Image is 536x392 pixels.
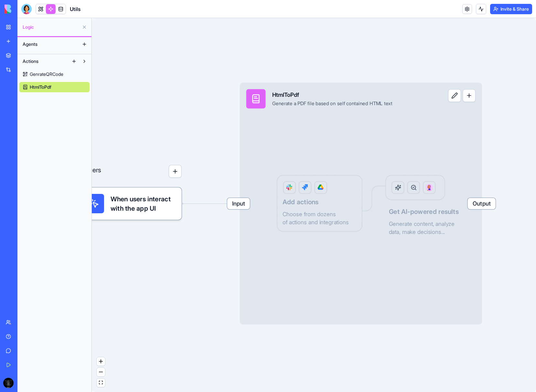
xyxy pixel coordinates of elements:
[240,83,482,324] div: InputHtmlToPdfGenerate a PDF file based on self contained HTML textOutputLogicAdd actionsChoose f...
[23,41,38,47] span: Agents
[468,198,496,209] span: Output
[19,56,69,66] button: Actions
[97,357,105,366] button: zoom in
[19,82,90,92] a: HtmlToPdf
[78,139,182,220] div: Triggers
[78,165,101,178] p: Triggers
[19,39,79,49] button: Agents
[23,24,79,30] span: Logic
[3,378,14,388] img: ACg8ocKiNczhQaYVkSiXN_-a0humT6CFQ-VouzFB6NRWWtfN_GYD_4c=s96-c
[97,378,105,387] button: fit view
[5,5,45,14] img: logo
[70,5,80,13] span: Utils
[30,84,51,90] span: HtmlToPdf
[78,187,182,220] div: When users interact with the app UI
[23,58,38,65] span: Actions
[111,194,175,213] span: When users interact with the app UI
[30,71,63,77] span: GenrateQRCode
[490,4,532,14] button: Invite & Share
[272,91,392,99] div: HtmlToPdf
[19,69,90,79] a: GenrateQRCode
[97,368,105,377] button: zoom out
[272,100,392,107] div: Generate a PDF file based on self contained HTML text
[227,198,250,209] span: Input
